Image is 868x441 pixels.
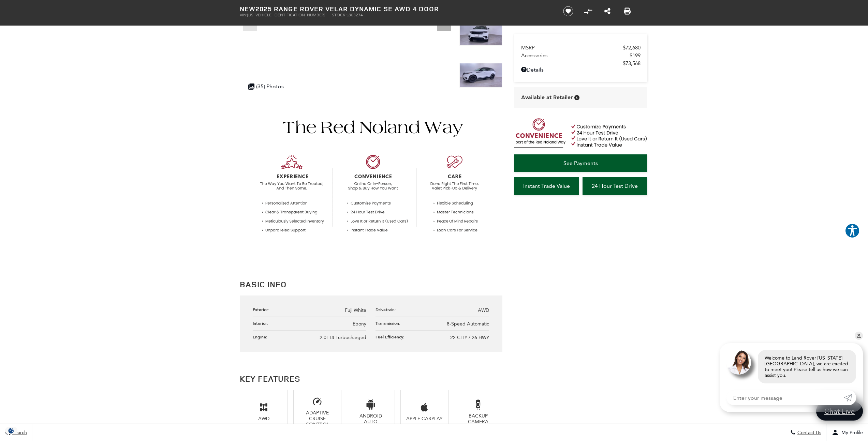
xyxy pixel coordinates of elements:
[240,4,255,13] strong: New
[521,52,641,59] a: Accessories $199
[240,278,502,290] h2: Basic Info
[630,52,641,59] span: $199
[624,7,631,15] a: Print this New 2025 Range Rover Velar Dynamic SE AWD 4 Door
[726,390,844,405] input: Enter your message
[459,21,502,46] img: New 2025 Fuji White Land Rover Dynamic SE image 3
[561,6,576,17] button: Save vehicle
[726,350,751,375] img: Agent profile photo
[459,63,502,88] img: New 2025 Fuji White Land Rover Dynamic SE image 4
[623,60,641,66] span: $73,568
[604,7,610,15] a: Share this New 2025 Range Rover Velar Dynamic SE AWD 4 Door
[845,223,860,240] aside: Accessibility Help Desk
[253,320,272,326] div: Interior:
[245,80,287,93] div: (35) Photos
[521,66,641,73] a: Details
[583,6,593,16] button: Compare Vehicle
[521,94,573,101] span: Available at Retailer
[450,335,489,340] span: 22 CITY / 26 HWY
[574,95,579,100] div: Vehicle is in stock and ready for immediate delivery. Due to demand, availability is subject to c...
[514,198,647,306] iframe: YouTube video player
[332,13,347,17] span: Stock:
[240,5,552,13] h1: 2025 Range Rover Velar Dynamic SE AWD 4 Door
[352,413,389,425] div: Android Auto
[592,183,638,189] span: 24 Hour Test Drive
[583,177,647,195] a: 24 Hour Test Drive
[514,154,647,172] a: See Payments
[247,13,325,17] span: [US_VEHICLE_IDENTIFICATION_NUMBER]
[844,390,856,405] a: Submit
[347,13,363,17] span: L803274
[523,183,570,189] span: Instant Trade Value
[253,307,273,313] div: Exterior:
[839,430,863,436] span: My Profile
[3,427,19,434] div: Privacy Settings
[514,177,579,195] a: Instant Trade Value
[845,223,860,238] button: Explore your accessibility options
[299,410,336,427] div: Adaptive Cruise Control
[245,416,282,422] div: AWD
[521,60,641,66] a: $73,568
[353,321,366,327] span: Ebony
[521,52,630,59] span: Accessories
[521,45,623,51] span: MSRP
[406,416,443,422] div: Apple CarPlay
[240,13,247,17] span: VIN:
[563,160,598,166] span: See Payments
[240,372,502,385] h2: Key Features
[796,430,821,436] span: Contact Us
[521,45,641,51] a: MSRP $72,680
[623,45,641,51] span: $72,680
[253,334,271,340] div: Engine:
[376,320,404,326] div: Transmission:
[459,413,497,425] div: Backup Camera
[827,424,868,441] button: Open user profile menu
[320,335,366,340] span: 2.0L I4 Turbocharged
[478,307,489,313] span: AWD
[376,334,408,340] div: Fuel Efficiency:
[376,307,399,313] div: Drivetrain:
[758,350,856,383] div: Welcome to Land Rover [US_STATE][GEOGRAPHIC_DATA], we are excited to meet you! Please tell us how...
[447,321,489,327] span: 8-Speed Automatic
[345,307,366,313] span: Fuji White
